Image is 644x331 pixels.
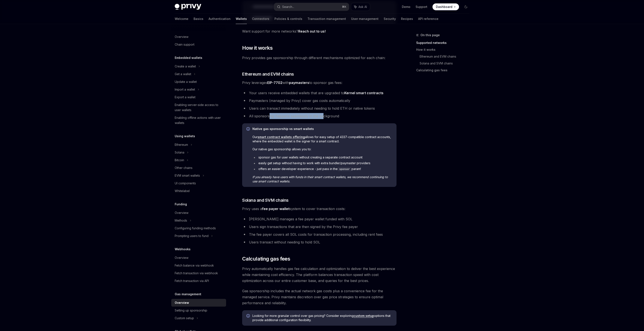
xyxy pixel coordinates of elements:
[420,60,473,67] a: Solana and SVM chains
[171,33,226,41] a: Overview
[242,216,397,222] li: [PERSON_NAME] manages a fee payer wallet funded with SOL
[358,5,367,9] span: Ask AI
[351,14,379,24] a: User management
[298,29,326,34] a: Reach out to us!
[175,14,188,24] a: Welcome
[171,209,226,217] a: Overview
[274,3,349,11] button: Search...⌘K
[242,266,397,284] span: Privy automatically handles gas fee calculation and optimization to deliver the best experience w...
[338,167,352,171] code: sponsor
[175,278,209,283] div: Fetch transaction via API
[171,164,226,172] a: Other chains
[252,175,388,183] em: If you already have users with funds in their smart contract wallets, we recommend continuing to ...
[171,78,226,86] a: Update a wallet
[402,5,410,9] a: Demo
[242,197,289,203] span: Solana and SVM chains
[401,14,413,24] a: Recipes
[175,292,201,297] h5: Gas management
[242,206,397,212] span: Privy uses a system to cover transaction costs:
[416,39,473,46] a: Supported networks
[175,173,200,178] div: EVM smart wallets
[175,150,184,155] div: Solana
[175,95,195,100] div: Export a wallet
[252,135,392,143] span: Our allows for easy setup of 4337-compatible contract accounts, where the embedded wallet is the ...
[175,202,187,207] h5: Funding
[242,231,397,237] li: The fee payer covers all SOL costs for transaction processing, including rent fees
[175,233,209,239] div: Prompting users to fund
[384,14,396,24] a: Security
[252,155,392,160] li: sponsor gas for user wallets without creating a separate contract account
[242,105,397,111] li: Users can transact immediately without needing to hold ETH or native tokens
[175,115,224,125] div: Enabling offline actions with user wallets
[252,127,314,131] strong: Native gas sponsorship vs smart wallets
[242,55,397,61] span: Privy provides gas sponsorship through different mechanisms optimized for each chain:
[252,314,392,322] span: Looking for more granular control over gas pricing? Consider exploring options that provide addit...
[175,218,187,223] div: Methods
[175,79,197,84] div: Update a wallet
[171,41,226,48] a: Chain support
[342,5,346,9] span: ⌘ K
[353,314,374,318] a: custom setup
[258,135,305,139] a: smart contract wallets offering
[171,277,226,285] a: Fetch transaction via API
[175,188,190,194] div: Whitelabel
[175,316,194,321] div: Custom setup
[416,67,473,74] a: Calculating gas fees
[175,158,184,163] div: Bitcoin
[175,247,191,252] h5: Webhooks
[171,269,226,277] a: Fetch transaction via webhook
[252,14,269,24] a: Connectors
[171,224,226,232] a: Configuring funding methods
[175,308,207,313] div: Setting up sponsorship
[252,161,392,165] li: easily get setup without having to work with extra bundler/paymaster providers
[307,14,346,24] a: Transaction management
[171,114,226,127] a: Enabling offline actions with user wallets
[175,255,188,260] div: Overview
[289,81,309,85] strong: paymasters
[267,81,282,85] a: EIP-7702
[432,3,459,10] a: Dashboard
[175,165,192,170] div: Other chains
[242,45,273,51] span: How it works
[175,271,218,276] div: Fetch transaction via webhook
[171,307,226,314] a: Setting up sponsorship
[242,239,397,245] li: Users transact without needing to hold SOL
[175,300,189,305] div: Overview
[175,72,191,77] div: Get a wallet
[175,181,196,186] div: UI components
[175,55,202,60] h5: Embedded wallets
[462,3,469,10] button: Toggle dark mode
[175,263,214,268] div: Fetch balance via webhook
[416,46,473,53] a: How it works
[252,167,392,171] li: offers an easier developer experience - just pass in the param!
[242,28,397,34] span: Want support for more networks?
[418,14,438,24] a: API reference
[171,101,226,114] a: Enabling server-side access to user wallets
[436,5,452,9] span: Dashboard
[175,34,188,39] div: Overview
[175,226,216,231] div: Configuring funding methods
[274,14,302,24] a: Policies & controls
[175,142,188,147] div: Ethereum
[242,288,397,306] span: Gas sponsorship includes the actual network gas costs plus a convenience fee for the managed serv...
[171,93,226,101] a: Export a wallet
[171,254,226,262] a: Overview
[242,224,397,230] li: Users sign transactions that are then signed by the Privy fee payer
[351,3,370,11] button: Ask AI
[175,42,194,47] div: Chain support
[242,71,294,77] span: Ethereum and EVM chains
[175,64,196,69] div: Create a wallet
[175,102,224,113] div: Enabling server-side access to user wallets
[171,299,226,307] a: Overview
[242,113,397,119] li: All sponsorship happens seamlessly in the background
[420,33,440,38] span: On this page
[416,5,427,9] a: Support
[252,147,392,151] span: Our native gas sponsorship allows you to:
[175,134,195,139] h5: Using wallets
[175,87,195,92] div: Import a wallet
[194,14,203,24] a: Basics
[171,179,226,187] a: UI components
[420,53,473,60] a: Ethereum and EVM chains
[282,4,294,9] div: Search...
[171,187,226,195] a: Whitelabel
